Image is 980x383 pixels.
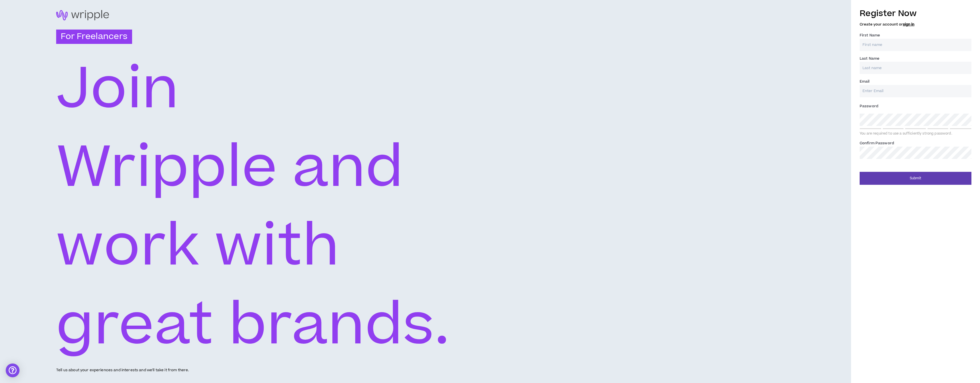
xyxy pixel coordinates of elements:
input: First name [860,39,971,51]
p: Tell us about your experiences and interests and we'll take it from there. [56,368,189,373]
div: Open Intercom Messenger [6,363,19,377]
text: work with [56,206,340,288]
label: Last Name [860,54,879,63]
label: Confirm Password [860,139,894,148]
h5: Create your account or [860,22,971,26]
h3: Register Now [860,7,971,20]
text: Join [56,49,179,131]
label: Email [860,77,870,86]
span: Password [860,104,878,109]
div: You are required to use a sufficiently strong password. [860,131,971,136]
h3: For Freelancers [56,30,132,44]
label: First Name [860,31,880,40]
text: Wripple and [56,128,404,209]
button: Submit [860,172,971,185]
text: great brands. [56,285,450,367]
input: Last name [860,62,971,74]
a: sign in [903,22,914,27]
input: Enter Email [860,85,971,97]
